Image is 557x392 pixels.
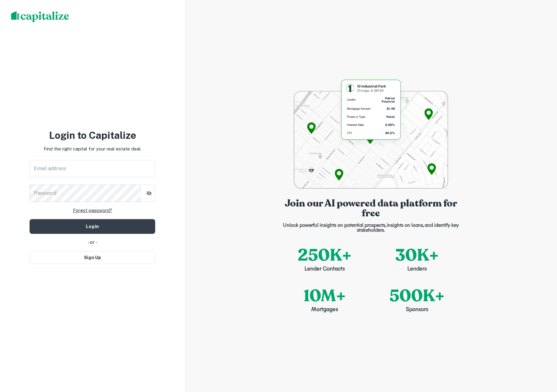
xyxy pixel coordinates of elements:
[44,145,141,153] p: Find the right capital for your real estate deal.
[526,343,557,372] iframe: Chat Widget
[30,251,155,264] button: Sign Up
[73,207,112,214] a: Forgot password?
[279,223,463,233] p: Unlock powerful insights on potential prospects, insights on loans, and identify key stakeholders.
[406,306,428,314] p: Sponsors
[279,198,463,218] p: Join our AI powered data platform for free
[407,265,427,274] p: Lenders
[294,78,448,189] img: login-bg
[304,283,346,308] p: 10M+
[30,239,155,246] div: - or -
[395,243,439,268] p: 30K+
[30,128,155,143] h3: Login to Capitalize
[298,243,352,268] p: 250K+
[30,219,155,234] button: Login
[305,265,345,274] p: Lender Contacts
[389,283,445,308] p: 500K+
[11,11,69,22] img: capitalize-logo.png
[311,306,338,314] p: Mortgages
